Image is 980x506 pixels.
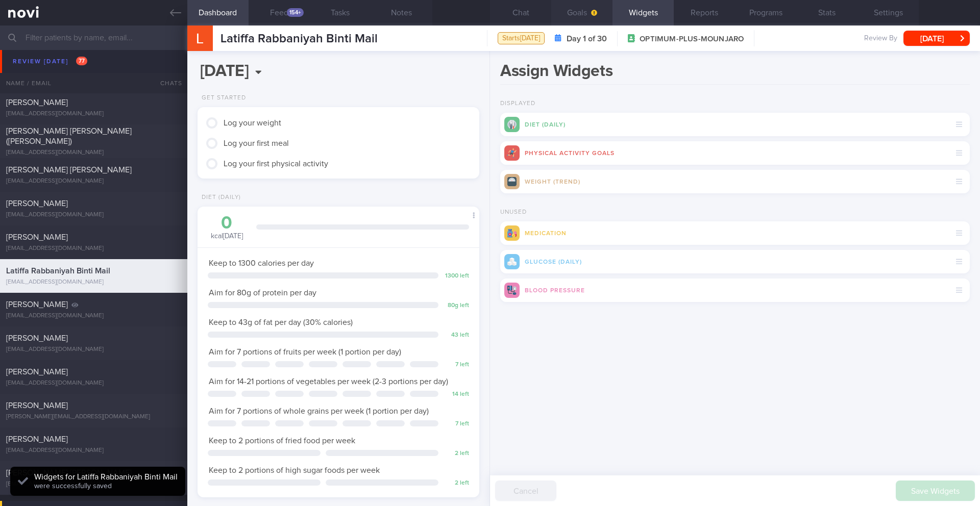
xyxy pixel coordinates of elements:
span: OPTIMUM-PLUS-MOUNJARO [640,34,744,44]
div: Diet (Daily) [198,194,241,201]
span: [PERSON_NAME] [PERSON_NAME] [6,469,132,477]
div: 80 g left [444,302,469,310]
div: 0 [208,214,246,232]
div: [EMAIL_ADDRESS][DOMAIN_NAME] [6,211,181,219]
span: Latiffa Rabbaniyah Binti Mail [220,33,378,45]
span: Review By [864,34,897,43]
span: Aim for 14-21 portions of vegetables per week (2-3 portions per day) [209,377,448,386]
div: Diet (Daily) [500,113,970,136]
span: [PERSON_NAME] [PERSON_NAME] ([PERSON_NAME]) [6,127,132,145]
div: [EMAIL_ADDRESS][DOMAIN_NAME] [6,279,181,286]
div: Glucose (Daily) [500,250,970,273]
div: 14 left [444,391,469,398]
div: 154+ [287,8,304,17]
span: Aim for 7 portions of whole grains per week (1 portion per day) [209,407,429,415]
div: Physical Activity Goals [500,141,970,165]
span: [PERSON_NAME] [6,98,68,107]
div: [EMAIL_ADDRESS][DOMAIN_NAME] [6,312,181,320]
span: Aim for 80g of protein per day [209,289,316,297]
div: Starts [DATE] [498,32,545,45]
div: Medication [500,221,970,245]
div: [EMAIL_ADDRESS][DOMAIN_NAME] [6,346,181,353]
div: 7 left [444,361,469,369]
div: [EMAIL_ADDRESS][DOMAIN_NAME] [6,77,181,84]
div: [PERSON_NAME][EMAIL_ADDRESS][DOMAIN_NAME] [6,413,181,421]
span: [PERSON_NAME] [6,401,68,410]
div: [EMAIL_ADDRESS][DOMAIN_NAME] [6,447,181,454]
span: [PERSON_NAME] [PERSON_NAME] [6,166,132,174]
span: Aim for 7 portions of fruits per week (1 portion per day) [209,348,401,356]
strong: Day 1 of 30 [567,34,607,44]
div: Get Started [198,94,246,102]
div: 7 left [444,420,469,428]
div: kcal [DATE] [208,214,246,241]
span: Keep to 2 portions of fried food per week [209,437,355,445]
span: Keep to 1300 calories per day [209,259,314,267]
span: [PERSON_NAME] [6,435,68,443]
span: [PERSON_NAME] [6,300,68,309]
div: [EMAIL_ADDRESS][DOMAIN_NAME] [6,380,181,387]
div: Weight (Trend) [500,170,970,193]
span: [PERSON_NAME] [6,199,68,208]
div: 1300 left [444,272,469,280]
span: Keep to 2 portions of high sugar foods per week [209,466,380,474]
span: Keep to 43g of fat per day (30% calories) [209,318,353,326]
div: [EMAIL_ADDRESS][DOMAIN_NAME] [6,245,181,252]
span: Latiffa Rabbaniyah Binti Mail [6,267,110,275]
span: [PERSON_NAME] [6,233,68,241]
button: [DATE] [903,31,970,46]
div: 2 left [444,479,469,487]
div: [EMAIL_ADDRESS][DOMAIN_NAME] [6,149,181,157]
div: 43 left [444,332,469,339]
div: [EMAIL_ADDRESS][DOMAIN_NAME] [6,110,181,118]
h2: Unused [500,209,970,216]
span: [PERSON_NAME] [6,65,68,73]
span: were successfully saved [34,483,112,490]
span: [PERSON_NAME] [6,334,68,342]
div: [EMAIL_ADDRESS][DOMAIN_NAME] [6,178,181,185]
h2: Displayed [500,100,970,108]
span: [PERSON_NAME] [6,368,68,376]
div: [EMAIL_ADDRESS][DOMAIN_NAME] [6,480,181,488]
div: Widgets for Latiffa Rabbaniyah Binti Mail [34,472,178,482]
div: 2 left [444,450,469,458]
div: Blood Pressure [500,279,970,302]
h1: Assign Widgets [500,61,970,85]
